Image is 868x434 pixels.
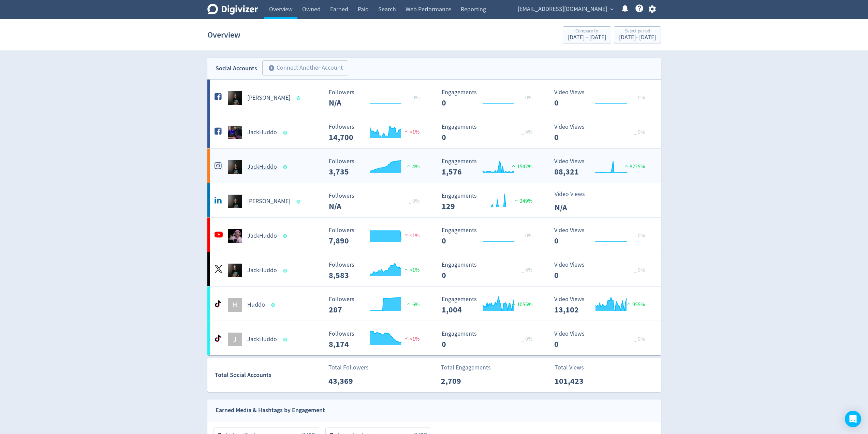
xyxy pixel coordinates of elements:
[438,193,541,211] svg: Engagements 129
[623,163,645,170] span: 8225%
[328,363,369,372] p: Total Followers
[551,262,653,280] svg: Video Views 0
[325,296,428,314] svg: Followers ---
[406,163,420,170] span: 4%
[216,405,325,415] div: Earned Media & Hashtags by Engagement
[626,301,645,308] span: 955%
[406,301,412,306] img: positive-performance.svg
[521,94,532,101] span: _ 0%
[207,252,661,286] a: JackHuddo undefinedJackHuddo Followers --- Followers 8,583 <1% Engagements 0 Engagements 0 _ 0% V...
[247,163,277,171] h5: JackHuddo
[634,267,645,274] span: _ 0%
[626,301,632,306] img: positive-performance.svg
[228,229,242,243] img: JackHuddo undefined
[207,24,240,46] h1: Overview
[207,149,661,183] a: JackHuddo undefinedJackHuddo Followers --- Followers 3,735 4% Engagements 1,576 Engagements 1,576...
[403,267,420,274] span: <1%
[283,338,289,341] span: Data last synced: 29 Aug 2025, 5:02am (AEST)
[521,129,532,136] span: _ 0%
[515,4,615,15] button: [EMAIL_ADDRESS][DOMAIN_NAME]
[247,94,290,102] h5: [PERSON_NAME]
[296,96,302,100] span: Data last synced: 29 Aug 2025, 5:02am (AEST)
[403,232,420,239] span: <1%
[510,163,532,170] span: 1542%
[619,29,656,34] div: Select period
[207,321,661,355] a: JJackHuddo Followers --- Followers 8,174 <1% Engagements 0 Engagements 0 _ 0% Video Views 0 Video...
[325,331,428,349] svg: Followers ---
[247,128,277,137] h5: JackHuddo
[555,190,594,199] p: Video Views
[568,34,606,41] div: [DATE] - [DATE]
[551,158,653,176] svg: Video Views 88,321
[207,183,661,217] a: Jack Hudson undefined[PERSON_NAME] Followers --- _ 0% Followers N/A Engagements 129 Engagements 1...
[551,89,653,107] svg: Video Views 0
[551,296,653,314] svg: Video Views 13,102
[409,198,420,205] span: _ 0%
[325,89,428,107] svg: Followers ---
[555,375,594,387] p: 101,423
[568,29,606,34] div: Compare to
[438,227,541,245] svg: Engagements 0
[247,335,277,344] h5: JackHuddo
[325,262,428,280] svg: Followers ---
[614,26,661,43] button: Select period[DATE]- [DATE]
[207,114,661,148] a: JackHuddo undefinedJackHuddo Followers --- Followers 14,700 <1% Engagements 0 Engagements 0 _ 0% ...
[634,129,645,136] span: _ 0%
[845,411,861,427] div: Open Intercom Messenger
[207,80,661,114] a: Jack Hudson undefined[PERSON_NAME] Followers --- _ 0% Followers N/A Engagements 0 Engagements 0 _...
[551,124,653,142] svg: Video Views 0
[403,232,410,237] img: negative-performance.svg
[619,34,656,41] div: [DATE] - [DATE]
[247,301,265,309] h5: Huddo
[623,163,630,168] img: positive-performance.svg
[257,61,348,75] a: Connect Another Account
[262,60,348,75] button: Connect Another Account
[438,124,541,142] svg: Engagements 0
[403,129,410,134] img: negative-performance.svg
[438,296,541,314] svg: Engagements 1,004
[228,195,242,208] img: Jack Hudson undefined
[403,129,420,136] span: <1%
[513,198,520,203] img: positive-performance.svg
[513,198,532,205] span: 249%
[521,336,532,342] span: _ 0%
[551,227,653,245] svg: Video Views 0
[441,363,491,372] p: Total Engagements
[403,336,410,341] img: negative-performance.svg
[216,64,257,73] div: Social Accounts
[207,286,661,321] a: HHuddo Followers --- Followers 287 6% Engagements 1,004 Engagements 1,004 1055% Video Views 13,10...
[247,232,277,240] h5: JackHuddo
[215,370,324,380] div: Total Social Accounts
[510,301,532,308] span: 1055%
[555,363,594,372] p: Total Views
[441,375,480,387] p: 2,709
[609,6,615,12] span: expand_more
[521,267,532,274] span: _ 0%
[228,160,242,174] img: JackHuddo undefined
[283,131,289,135] span: Data last synced: 29 Aug 2025, 6:02am (AEST)
[438,331,541,349] svg: Engagements 0
[406,301,420,308] span: 6%
[510,301,517,306] img: positive-performance.svg
[207,218,661,252] a: JackHuddo undefinedJackHuddo Followers --- Followers 7,890 <1% Engagements 0 Engagements 0 _ 0% V...
[634,94,645,101] span: _ 0%
[325,124,428,142] svg: Followers ---
[228,264,242,277] img: JackHuddo undefined
[228,91,242,105] img: Jack Hudson undefined
[403,267,410,272] img: positive-performance.svg
[634,336,645,342] span: _ 0%
[283,165,289,169] span: Data last synced: 29 Aug 2025, 5:02am (AEST)
[268,65,275,71] span: add_circle
[328,375,368,387] p: 43,369
[555,201,594,214] p: N/A
[325,227,428,245] svg: Followers ---
[283,269,289,272] span: Data last synced: 29 Aug 2025, 2:02pm (AEST)
[551,331,653,349] svg: Video Views 0
[518,4,607,15] span: [EMAIL_ADDRESS][DOMAIN_NAME]
[247,197,290,206] h5: [PERSON_NAME]
[325,193,428,211] svg: Followers ---
[283,234,289,238] span: Data last synced: 29 Aug 2025, 3:02am (AEST)
[409,94,420,101] span: _ 0%
[228,333,242,346] div: J
[510,163,517,168] img: positive-performance.svg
